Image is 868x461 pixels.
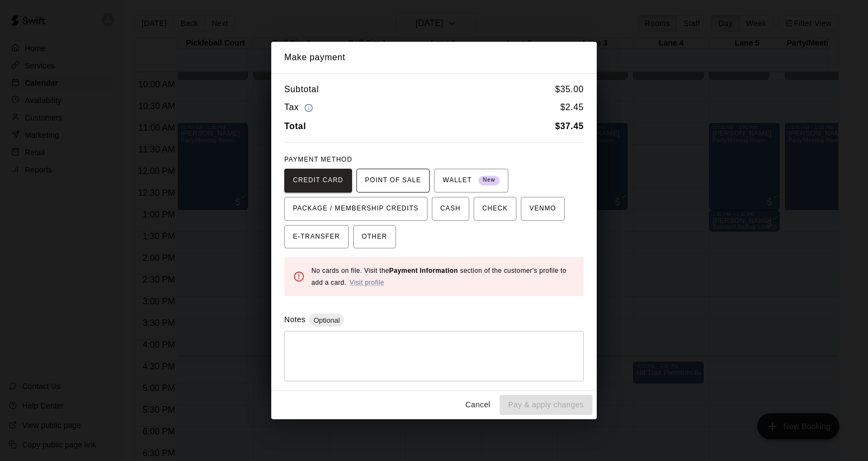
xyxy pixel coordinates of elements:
button: CREDIT CARD [284,169,352,193]
b: Total [284,121,306,131]
span: OTHER [362,228,387,246]
h6: Subtotal [284,82,319,97]
h6: Tax [284,100,316,115]
h6: $ 35.00 [555,82,584,97]
span: CHECK [482,200,508,217]
button: E-TRANSFER [284,225,349,249]
b: Payment Information [389,267,458,274]
span: No cards on file. Visit the section of the customer's profile to add a card. [311,267,566,286]
button: POINT OF SALE [356,169,430,193]
a: Visit profile [349,279,384,286]
span: CREDIT CARD [293,172,343,189]
button: VENMO [521,197,565,221]
h6: $ 2.45 [560,100,584,115]
button: CHECK [474,197,516,221]
span: Optional [309,316,344,324]
h2: Make payment [271,42,597,73]
span: WALLET [443,172,500,189]
span: CASH [441,200,461,217]
button: CASH [432,197,469,221]
button: OTHER [353,225,396,249]
button: WALLET New [434,169,508,193]
button: PACKAGE / MEMBERSHIP CREDITS [284,197,427,221]
span: PACKAGE / MEMBERSHIP CREDITS [293,200,419,217]
b: $ 37.45 [555,121,584,131]
span: POINT OF SALE [365,172,421,189]
span: VENMO [529,200,556,217]
button: Cancel [461,395,495,415]
span: New [478,173,500,188]
span: PAYMENT METHOD [284,156,352,163]
span: E-TRANSFER [293,228,340,246]
label: Notes [284,315,305,324]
